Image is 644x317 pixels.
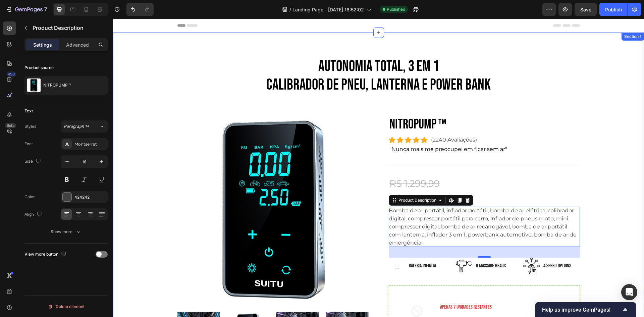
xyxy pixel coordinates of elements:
p: Bomba de ar portátil, inflador portátil, bomba de ar elétrica, calibrador digital, compressor por... [276,189,464,227]
span: Paragraph 1* [64,123,89,129]
div: Product Description [284,178,325,184]
button: Save [575,3,597,16]
img: no-image-2048-5e88c1b20e087fb7bbe9a3771824e743c244f437e4f8ba93bbf7b11b53f7824c_large.gif [281,272,326,317]
div: Section 1 [510,15,530,21]
div: Styles [24,123,36,129]
p: "Nunca mais me preocupei em ficar sem ar" [276,126,466,135]
div: Beta [5,123,16,128]
img: Alt Image [343,239,360,255]
p: 6 Massage heads [363,243,393,251]
p: 4 Speed options [430,243,458,251]
p: Advanced [66,41,89,48]
p: NITROPUMP ™ [43,83,71,88]
p: 89 PESSOAS COMPRARAM ESSE MÊS! [327,297,461,305]
img: product feature img [27,78,41,92]
div: Color [24,194,35,200]
iframe: Design area [113,19,644,317]
div: Align [24,210,43,219]
div: Font [24,141,33,147]
div: Show more [51,228,82,235]
button: Paragraph 1* [61,120,108,133]
div: R$ 1.299,99 [276,157,467,172]
span: Landing Page - [DATE] 16:52:02 [292,6,364,13]
p: APENAS 7 UNIDADES RESTANTES [327,284,461,293]
div: Rich Text Editor. Editing area: main [326,296,461,305]
div: Undo/Redo [126,3,154,16]
p: Settings [33,41,52,48]
div: 424242 [74,194,106,200]
button: Delete element [24,301,108,312]
button: Show more [24,226,108,238]
p: 7 [44,5,47,13]
button: Publish [599,3,628,16]
div: View more button [24,250,68,259]
span: Save [580,7,591,12]
div: R$ 599,00 [276,172,467,188]
span: Help us improve GemPages! [542,307,621,313]
div: Product source [24,65,54,71]
div: Montserrat [74,141,106,147]
button: 7 [3,3,50,16]
div: Text [24,108,33,114]
span: Published [387,6,405,12]
div: Open Intercom Messenger [621,284,637,300]
p: (2240 Avaliações) [318,117,364,125]
img: Alt Image [276,239,292,256]
img: Alt Image [410,239,427,255]
h2: NITROPUMP ™ [276,95,467,116]
p: Product Description [33,24,105,32]
div: Size [24,157,42,166]
div: Publish [605,6,622,13]
p: bateria infinita [296,243,323,251]
button: Show survey - Help us improve GemPages! [542,306,629,314]
span: / [289,6,291,13]
div: Delete element [48,303,85,311]
div: 450 [6,71,16,77]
